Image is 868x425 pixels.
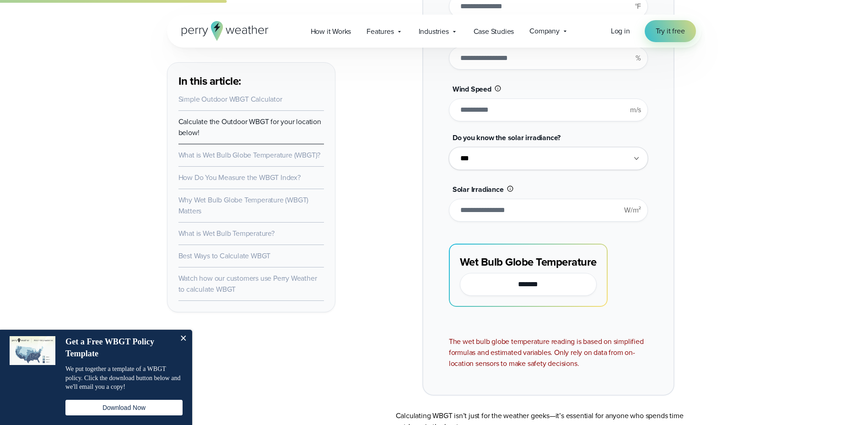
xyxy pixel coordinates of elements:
[178,116,321,138] a: Calculate the Outdoor WBGT for your location below!
[611,26,630,37] a: Log in
[453,84,491,94] span: Wind Speed
[178,94,282,104] a: Simple Outdoor WBGT Calculator
[178,251,271,261] a: Best Ways to Calculate WBGT
[367,26,394,37] span: Features
[449,336,648,369] div: The wet bulb globe temperature reading is based on simplified formulas and estimated variables. O...
[178,150,321,160] a: What is Wet Bulb Globe Temperature (WBGT)?
[453,184,504,195] span: Solar Irradiance
[474,26,514,37] span: Case Studies
[453,132,561,143] span: Do you know the solar irradiance?
[529,26,560,37] span: Company
[311,26,351,37] span: How it Works
[611,26,630,36] span: Log in
[174,330,192,348] button: Close
[178,172,301,183] a: How Do You Measure the WBGT Index?
[645,20,696,42] a: Try it free
[466,22,522,41] a: Case Studies
[419,26,449,37] span: Industries
[65,400,183,415] button: Download Now
[65,365,183,392] p: We put together a template of a WBGT policy. Click the download button below and we'll email you ...
[10,336,55,365] img: dialog featured image
[656,26,685,37] span: Try it free
[303,22,359,41] a: How it Works
[178,74,324,88] h3: In this article:
[178,228,275,239] a: What is Wet Bulb Temperature?
[178,273,317,294] a: Watch how our customers use Perry Weather to calculate WBGT
[178,195,309,216] a: Why Wet Bulb Globe Temperature (WBGT) Matters
[65,336,173,360] h4: Get a Free WBGT Policy Template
